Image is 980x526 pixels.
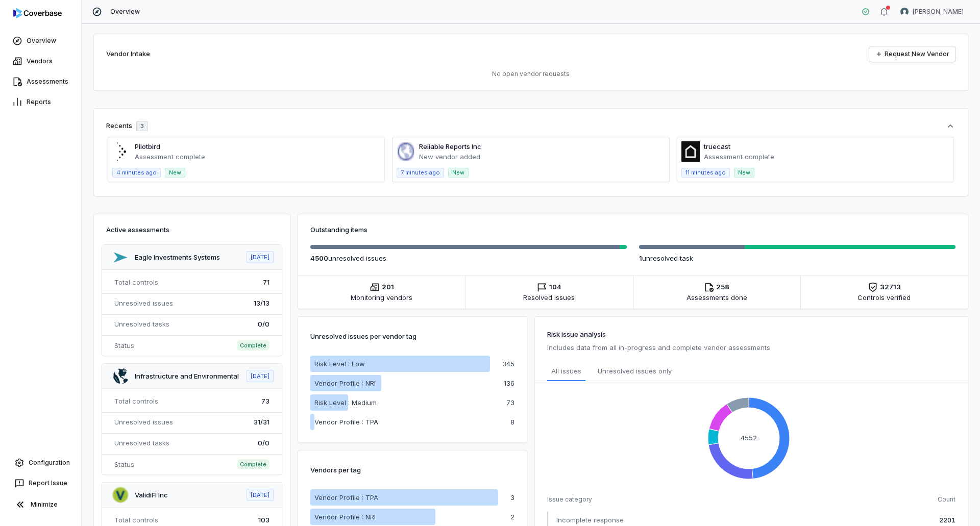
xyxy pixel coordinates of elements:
[314,359,365,369] p: Risk Level : Low
[510,419,514,425] p: 8
[314,417,378,427] p: Vendor Profile : TPA
[314,492,378,503] p: Vendor Profile : TPA
[419,142,481,151] a: Reliable Reports Inc
[547,341,955,354] p: Includes data from all in-progress and complete vendor assessments
[857,292,911,303] span: Controls verified
[869,46,955,62] a: Request New Vendor
[106,121,955,131] button: Recents3
[106,70,955,78] p: No open vendor requests
[547,329,955,339] h3: Risk issue analysis
[900,8,909,16] img: Brittany Durbin avatar
[110,8,140,16] span: Overview
[2,52,79,70] a: Vendors
[549,282,561,292] span: 104
[310,254,328,262] span: 4500
[639,253,955,263] p: unresolved task
[4,474,77,492] button: Report Issue
[547,495,592,504] span: Issue category
[135,491,168,499] a: ValidiFI Inc
[639,254,642,262] span: 1
[382,282,394,292] span: 201
[135,142,160,151] a: Pilotbird
[310,329,416,343] p: Unresolved issues per vendor tag
[598,366,672,377] span: Unresolved issues only
[894,4,970,19] button: Brittany Durbin avatar[PERSON_NAME]
[510,514,514,520] p: 2
[506,399,514,406] p: 73
[314,378,376,388] p: Vendor Profile : NRI
[106,49,150,59] h2: Vendor Intake
[913,8,964,16] span: [PERSON_NAME]
[314,397,377,408] p: Risk Level : Medium
[716,282,729,292] span: 258
[135,372,239,380] a: Infrastructure and Environmental
[880,282,901,292] span: 32713
[310,253,627,263] p: unresolved issue s
[938,495,955,504] span: Count
[2,32,79,50] a: Overview
[4,494,77,515] button: Minimize
[106,121,148,131] div: Recents
[502,361,514,367] p: 345
[310,463,361,477] p: Vendors per tag
[504,380,514,387] p: 136
[687,292,747,303] span: Assessments done
[310,224,955,235] h3: Outstanding items
[939,515,955,525] span: 2201
[510,494,514,501] p: 3
[556,515,624,525] span: Incomplete response
[4,454,77,472] a: Configuration
[741,434,757,442] text: 4552
[135,253,220,261] a: Eagle Investments Systems
[314,512,376,522] p: Vendor Profile : NRI
[551,366,581,376] span: All issues
[704,142,730,151] a: truecast
[2,93,79,111] a: Reports
[523,292,575,303] span: Resolved issues
[13,8,62,18] img: logo-D7KZi-bG.svg
[106,224,278,235] h3: Active assessments
[2,72,79,91] a: Assessments
[351,292,412,303] span: Monitoring vendors
[140,122,144,130] span: 3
